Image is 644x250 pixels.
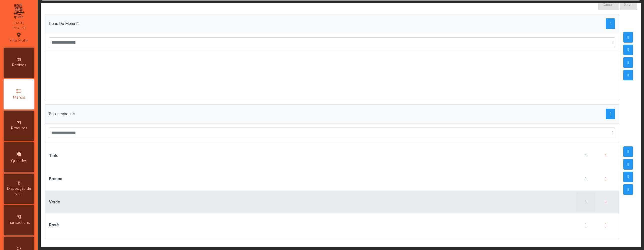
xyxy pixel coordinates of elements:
[13,95,25,100] span: Menus
[49,176,62,182] b: Branco
[16,151,22,157] i: qr_code
[11,158,27,164] span: Qr codes
[12,26,26,30] div: 17:31:59
[13,3,25,20] img: qpiato
[76,22,79,25] span: (0)
[5,186,33,197] span: Disposição de salas
[49,111,71,117] span: Sub-seções
[49,222,59,228] b: Rosé
[11,126,27,131] span: Produtos
[8,220,30,225] span: Transactions
[12,62,26,68] span: Pedidos
[9,31,28,44] div: Elite Motel
[49,21,75,27] span: Itens Do Menu
[72,112,75,115] span: (4)
[49,199,60,205] b: Verde
[49,153,59,159] b: Tinto
[14,21,24,25] div: [DATE]
[16,32,22,38] i: location_on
